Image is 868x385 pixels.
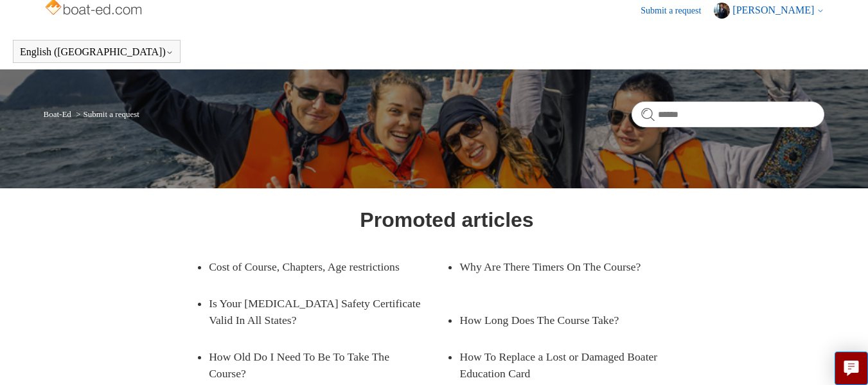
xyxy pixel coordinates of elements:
[360,204,533,235] h1: Promoted articles
[459,302,678,338] a: How Long Does The Course Take?
[44,109,74,119] li: Boat-Ed
[44,109,71,119] a: Boat-Ed
[732,4,814,15] span: [PERSON_NAME]
[209,249,427,285] a: Cost of Course, Chapters, Age restrictions
[20,46,173,58] button: English ([GEOGRAPHIC_DATA])
[209,285,447,339] a: Is Your [MEDICAL_DATA] Safety Certificate Valid In All States?
[641,4,714,17] a: Submit a request
[714,3,824,19] button: [PERSON_NAME]
[73,109,139,119] li: Submit a request
[632,102,824,127] input: Search
[835,352,868,385] button: Live chat
[459,249,678,285] a: Why Are There Timers On The Course?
